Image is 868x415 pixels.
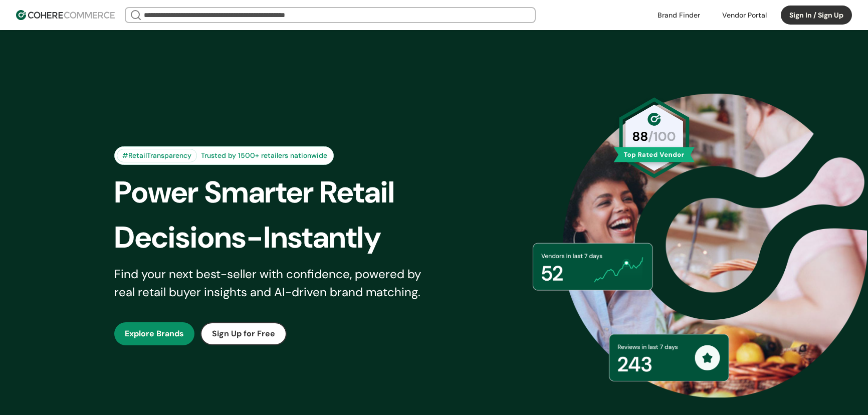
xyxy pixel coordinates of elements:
div: Decisions-Instantly [114,215,451,260]
button: Sign Up for Free [200,322,287,345]
div: Find your next best-seller with confidence, powered by real retail buyer insights and AI-driven b... [114,265,434,301]
div: #RetailTransparency [117,149,197,162]
button: Sign In / Sign Up [781,6,852,25]
button: Explore Brands [114,322,194,345]
img: Cohere Logo [16,10,115,20]
div: Power Smarter Retail [114,170,451,215]
div: Trusted by 1500+ retailers nationwide [197,150,331,161]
